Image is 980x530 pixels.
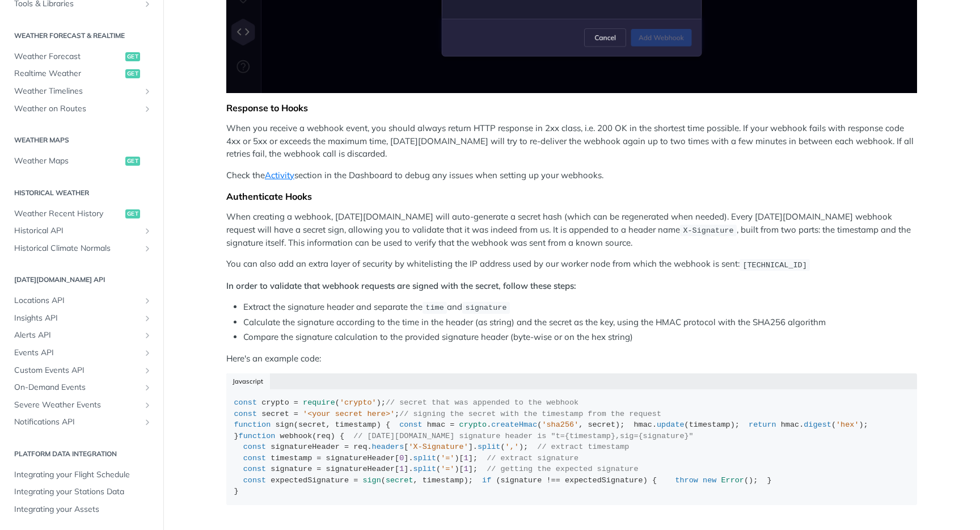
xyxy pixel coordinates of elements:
span: Alerts API [14,330,140,341]
h2: Historical Weather [9,188,155,198]
a: Realtime Weatherget [9,65,155,82]
span: secret [588,420,615,429]
span: const [243,465,267,473]
span: Historical API [14,225,140,237]
span: Weather Recent History [14,208,122,220]
h2: Weather Forecast & realtime [9,31,155,41]
button: Show subpages for Severe Weather Events [143,401,152,410]
span: = [353,476,358,485]
span: !== [547,476,560,485]
a: Alerts APIShow subpages for Alerts API [9,327,155,344]
button: Show subpages for Insights API [143,314,152,323]
span: Notifications API [14,417,140,428]
span: Insights API [14,313,140,324]
span: = [316,465,321,473]
span: Historical Climate Normals [14,243,140,254]
span: secret [261,410,289,418]
a: Integrating your Assets [9,501,155,518]
span: 1 [464,454,468,462]
a: Weather Recent Historyget [9,205,155,222]
span: signatureHeader [326,465,395,473]
span: // extract signature [487,454,578,462]
a: Locations APIShow subpages for Locations API [9,292,155,309]
span: split [413,465,437,473]
li: Calculate the signature according to the time in the header (as string) and the secret as the key... [243,316,917,329]
span: Weather Timelines [14,86,140,97]
span: Locations API [14,295,140,306]
span: headers [372,443,404,451]
span: req [353,443,367,451]
h2: Weather Maps [9,135,155,145]
button: Show subpages for Historical API [143,226,152,235]
span: // extract timestamp [537,443,629,451]
span: 0 [399,454,404,462]
span: const [243,476,267,485]
span: hmac [633,420,652,429]
span: crypto [459,420,487,429]
button: Show subpages for Notifications API [143,418,152,427]
button: Show subpages for Locations API [143,296,152,305]
a: Historical APIShow subpages for Historical API [9,222,155,239]
span: secret [386,476,413,485]
span: split [478,443,501,451]
span: hmac [427,420,445,429]
span: On-Demand Events [14,382,140,393]
span: Events API [14,347,140,359]
span: const [243,443,267,451]
span: Weather on Routes [14,103,140,115]
span: timestamp [689,420,730,429]
span: get [125,52,140,61]
span: = [450,420,454,429]
span: digest [804,420,831,429]
p: Check the section in the Dashboard to debug any issues when setting up your webhooks. [226,169,917,182]
span: // signing the secret with the timestamp from the request [399,410,661,418]
a: Severe Weather EventsShow subpages for Severe Weather Events [9,397,155,414]
span: // secret that was appended to the webhook [386,398,578,407]
span: = [316,454,321,462]
div: Response to Hooks [226,102,917,113]
span: Custom Events API [14,365,140,376]
button: Show subpages for Events API [143,348,152,357]
span: signature [271,465,312,473]
button: Show subpages for Weather on Routes [143,104,152,113]
span: signatureHeader [271,443,340,451]
div: Authenticate Hooks [226,191,917,202]
span: 'sha256' [542,420,578,429]
span: hmac [781,420,799,429]
span: timestamp [423,476,464,485]
a: Weather TimelinesShow subpages for Weather Timelines [9,83,155,100]
span: = [294,410,298,418]
span: split [413,454,437,462]
a: Events APIShow subpages for Events API [9,344,155,361]
span: webhook [280,432,312,440]
li: Extract the signature header and separate the and [243,301,917,314]
span: 1 [399,465,404,473]
span: Weather Maps [14,155,122,167]
span: Weather Forecast [14,51,122,62]
button: Show subpages for Alerts API [143,331,152,340]
span: function [239,432,276,440]
span: // [DATE][DOMAIN_NAME] signature header is "t={timestamp},sig={signature}" [353,432,694,440]
a: Weather Forecastget [9,48,155,65]
span: sign [362,476,381,485]
span: signature [466,304,507,312]
a: Insights APIShow subpages for Insights API [9,310,155,327]
span: Integrating your Assets [14,504,152,515]
span: 'crypto' [340,398,377,407]
p: Here's an example code: [226,352,917,365]
h2: [DATE][DOMAIN_NAME] API [9,275,155,285]
span: '=' [441,454,454,462]
span: const [234,398,257,407]
p: When you receive a webhook event, you should always return HTTP response in 2xx class, i.e. 200 O... [226,122,917,161]
span: Integrating your Stations Data [14,486,152,498]
span: [TECHNICAL_ID] [742,260,806,269]
span: if [482,476,491,485]
a: On-Demand EventsShow subpages for On-Demand Events [9,379,155,396]
a: Historical Climate NormalsShow subpages for Historical Climate Normals [9,240,155,257]
span: Realtime Weather [14,68,122,79]
span: secret [298,420,326,429]
span: get [125,69,140,78]
span: expectedSignature [271,476,349,485]
span: require [303,398,335,407]
span: expectedSignature [565,476,643,485]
